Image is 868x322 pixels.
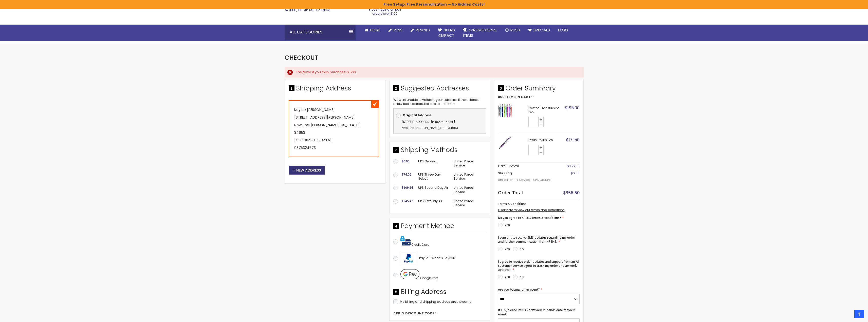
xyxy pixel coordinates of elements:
div: Free shipping on pen orders over $199 [364,6,406,16]
span: Apply Discount Code [393,311,434,316]
div: Shipping Methods [393,146,486,157]
p: We were unable to validate your address. If the address below looks correct, feel free to continue. [393,98,486,106]
th: Cart Subtotal [498,162,555,170]
td: UPS Next Day Air [416,197,451,210]
span: FL [440,126,443,130]
span: 34653 [448,126,458,130]
span: $0.00 [571,171,580,175]
img: Preston Translucent Pen-Assorted [498,104,512,118]
span: $0.00 [402,159,410,163]
strong: Order Total [498,189,523,196]
div: , [396,119,483,131]
span: Terms & Conditions [498,202,526,206]
img: Pay with Google Pay [400,269,419,279]
a: 9375324573 [294,145,316,150]
label: Yes [505,223,510,227]
div: Billing Address [393,288,486,299]
td: United Parcel Service [451,157,486,170]
div: The fewest you may purchase is 500. [296,70,579,74]
span: If YES, please let us know your in hands date for your event [498,308,575,316]
span: Blog [558,27,568,33]
img: Acceptance Mark [400,253,417,264]
span: $245.42 [402,199,413,203]
a: 4Pens4impact [434,25,459,41]
span: Google Pay [420,276,438,280]
span: I agree to receive order updates and support from an AI customer service agent to track my order ... [498,259,579,272]
span: $109.16 [402,185,413,190]
span: $74.06 [402,172,411,177]
span: What is PayPal? [431,256,456,260]
span: My billing and shipping address are the same [400,299,471,304]
a: 4PROMOTIONALITEMS [459,25,501,41]
span: Order Summary [498,84,580,95]
a: Click here to view our terms and conditions [498,208,565,212]
span: US [444,126,448,130]
span: United Parcel Service - UPS Ground [498,175,555,184]
button: New Address [289,166,325,175]
img: Pay with credit card [400,236,411,246]
div: All Categories [285,25,356,40]
span: Do you agree to 4PENS terms & conditions? [498,216,561,220]
label: Yes [505,247,510,251]
a: Top [854,310,864,318]
span: 850 [498,95,505,99]
a: Specials [524,25,554,36]
span: Pens [394,27,402,33]
td: UPS Second Day Air [416,183,451,196]
span: Checkout [285,53,318,62]
span: PayPal [419,256,429,260]
div: Kaylee [PERSON_NAME] [STREET_ADDRESS][PERSON_NAME] New Port [PERSON_NAME] , 34653 [GEOGRAPHIC_DATA] [289,100,379,157]
td: UPS Three-Day Select [416,170,451,183]
img: Lexus Stylus Pen-Purple [498,136,512,150]
span: [STREET_ADDRESS][PERSON_NAME] [402,120,455,124]
td: United Parcel Service [451,183,486,196]
a: What is PayPal? [431,255,456,261]
span: $171.50 [566,137,580,143]
div: Payment Method [393,222,486,233]
span: New Address [293,168,321,173]
span: Items in Cart [505,95,530,99]
a: Pens [384,25,407,36]
span: Shipping [498,171,512,175]
label: Yes [505,275,510,279]
a: (888) 88-4PENS [289,8,313,12]
td: United Parcel Service [451,197,486,210]
span: Pencils [416,27,430,33]
span: $185.00 [565,105,580,111]
span: Specials [533,27,550,33]
span: $356.50 [563,190,580,196]
strong: Lexus Stylus Pen [528,138,561,142]
span: Are you buying for an event? [498,287,540,292]
span: $356.50 [567,164,580,168]
a: Pencils [407,25,434,36]
span: 4Pens 4impact [438,27,455,38]
div: Shipping Address [289,84,381,95]
a: Blog [554,25,572,36]
a: Rush [501,25,524,36]
b: Original Address [403,113,432,117]
span: Rush [510,27,520,33]
span: [US_STATE] [339,122,360,127]
span: Home [370,27,380,33]
label: No [520,275,524,279]
span: - Call Now! [289,8,330,12]
a: Home [361,25,384,36]
span: 4PROMOTIONAL ITEMS [463,27,497,38]
div: Suggested Addresses [393,84,486,95]
td: United Parcel Service [451,170,486,183]
span: New Port [PERSON_NAME] [402,126,439,130]
label: No [520,247,524,251]
td: UPS Ground [416,157,451,170]
strong: Preston Translucent Pen [528,106,564,114]
span: I consent to receive SMS updates regarding my order and further communication from 4PENS. [498,235,575,244]
span: Credit Card [411,242,430,247]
